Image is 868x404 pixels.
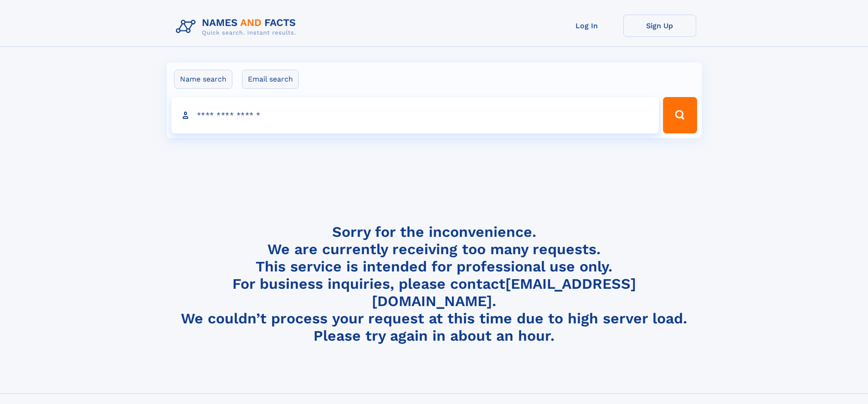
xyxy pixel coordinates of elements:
[372,275,636,310] a: [EMAIL_ADDRESS][DOMAIN_NAME]
[171,97,659,133] input: search input
[663,97,697,133] button: Search Button
[172,15,303,39] img: Logo Names and Facts
[172,223,696,345] h4: Sorry for the inconvenience. We are currently receiving too many requests. This service is intend...
[550,15,623,37] a: Log In
[242,70,299,89] label: Email search
[174,70,232,89] label: Name search
[623,15,696,37] a: Sign Up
